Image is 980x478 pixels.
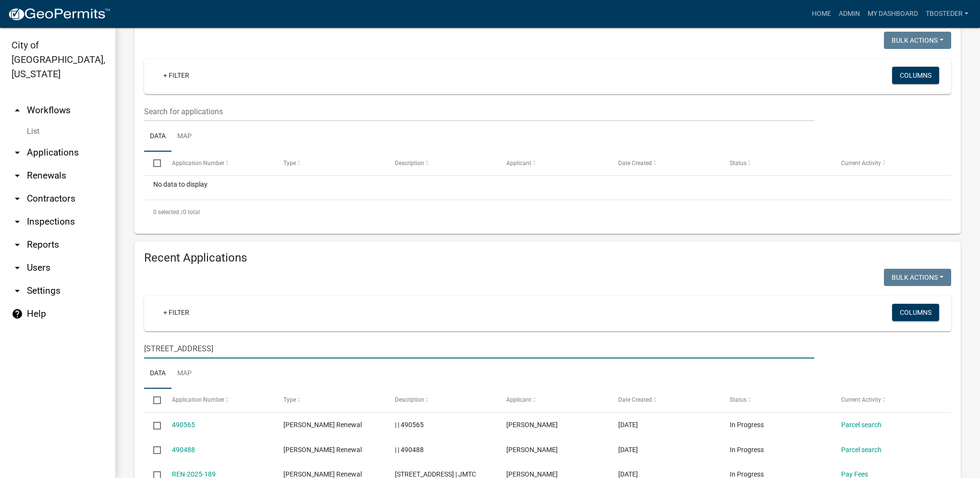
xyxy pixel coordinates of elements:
span: James McConnell [506,470,558,478]
a: Data [144,358,171,389]
span: Rental Registration Renewal [283,446,362,454]
a: tbosteder [922,5,972,23]
datatable-header-cell: Application Number [162,152,274,175]
i: arrow_drop_down [12,147,23,158]
span: Christine Shivers [506,446,558,454]
datatable-header-cell: Type [274,152,386,175]
a: 490565 [172,421,195,429]
span: Applicant [506,160,531,167]
span: 10/09/2025 [618,421,638,429]
span: In Progress [730,421,764,429]
button: Bulk Actions [884,269,951,286]
span: 10/09/2025 [618,446,638,454]
datatable-header-cell: Description [386,389,497,412]
span: Current Activity [841,396,881,403]
input: Search for applications [144,339,814,358]
button: Bulk Actions [884,32,951,49]
a: Parcel search [841,421,882,429]
span: 0 selected / [153,209,183,215]
span: In Progress [730,470,764,478]
span: Application Number [172,396,224,403]
datatable-header-cell: Type [274,389,386,412]
i: arrow_drop_down [12,239,23,251]
span: Mike Boge [506,421,558,429]
span: | | 490565 [395,421,424,429]
a: Data [144,121,171,152]
datatable-header-cell: Current Activity [832,152,943,175]
span: Date Created [618,396,652,403]
span: Status [730,396,747,403]
h4: Recent Applications [144,251,951,265]
i: help [12,308,23,320]
a: Admin [835,5,864,23]
span: 10/08/2025 [618,470,638,478]
a: Home [808,5,835,23]
span: Type [283,396,296,403]
span: Rental Registration Renewal [283,470,362,478]
a: My Dashboard [864,5,922,23]
button: Columns [892,67,939,84]
i: arrow_drop_down [12,170,23,181]
datatable-header-cell: Select [144,152,162,175]
span: | | 490488 [395,446,424,454]
span: Description [395,396,424,403]
a: REN-2025-189 [172,470,216,478]
datatable-header-cell: Description [386,152,497,175]
datatable-header-cell: Select [144,389,162,412]
span: Rental Registration Renewal [283,421,362,429]
div: 0 total [144,200,951,224]
span: Type [283,160,296,167]
span: Status [730,160,747,167]
span: Applicant [506,396,531,403]
span: Date Created [618,160,652,167]
datatable-header-cell: Status [721,152,832,175]
datatable-header-cell: Date Created [609,389,720,412]
span: Current Activity [841,160,881,167]
a: 490488 [172,446,195,454]
i: arrow_drop_down [12,285,23,297]
datatable-header-cell: Applicant [497,152,609,175]
span: Application Number [172,160,224,167]
i: arrow_drop_down [12,216,23,227]
a: Map [171,358,197,389]
i: arrow_drop_down [12,262,23,274]
a: + Filter [156,67,197,84]
a: Parcel search [841,446,882,454]
i: arrow_drop_up [12,105,23,116]
span: Description [395,160,424,167]
a: + Filter [156,304,197,321]
datatable-header-cell: Applicant [497,389,609,412]
button: Columns [892,304,939,321]
datatable-header-cell: Application Number [162,389,274,412]
datatable-header-cell: Date Created [609,152,720,175]
a: Pay Fees [841,470,868,478]
span: In Progress [730,446,764,454]
div: No data to display [144,176,951,200]
a: Map [171,121,197,152]
datatable-header-cell: Status [721,389,832,412]
i: arrow_drop_down [12,193,23,204]
datatable-header-cell: Current Activity [832,389,943,412]
input: Search for applications [144,102,814,121]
